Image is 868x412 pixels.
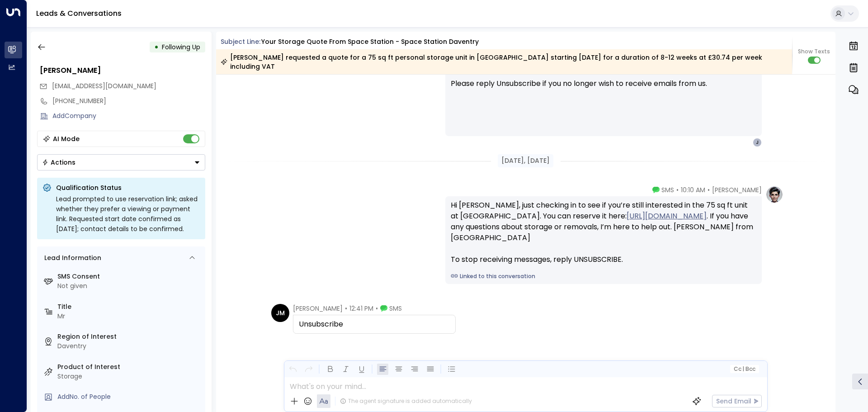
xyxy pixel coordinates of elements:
span: • [676,185,679,194]
span: [PERSON_NAME] [293,304,343,313]
button: Cc|Bcc [730,365,759,374]
span: 10:10 AM [681,185,705,194]
label: SMS Consent [57,272,202,281]
div: AI Mode [53,134,80,143]
span: Following Up [162,43,200,52]
button: Actions [37,154,205,170]
div: Lead Information [41,253,101,263]
span: [EMAIL_ADDRESS][DOMAIN_NAME] [52,81,156,90]
label: Title [57,302,202,312]
div: • [154,39,159,55]
span: • [345,304,347,313]
span: Cc Bcc [733,366,755,372]
div: [PERSON_NAME] [40,65,205,76]
button: Undo [287,364,298,375]
div: Hi [PERSON_NAME], just checking in to see if you’re still interested in the 75 sq ft unit at [GEO... [451,200,756,265]
div: Storage [57,372,202,381]
span: • [376,304,378,313]
a: Linked to this conversation [451,272,756,280]
span: 12:41 PM [349,304,373,313]
a: Leads & Conversations [36,8,122,19]
div: [DATE], [DATE] [498,154,553,167]
span: Subject Line: [221,37,260,46]
span: Show Texts [798,47,830,56]
div: AddNo. of People [57,392,202,402]
div: AddCompany [52,111,205,121]
a: [URL][DOMAIN_NAME] [627,211,707,222]
span: | [742,366,744,372]
div: Daventry [57,341,202,351]
span: • [708,185,710,194]
span: SMS [661,185,674,194]
div: The agent signature is added automatically [340,397,472,405]
span: [PERSON_NAME] [712,185,762,194]
span: SMS [389,304,402,313]
label: Product of Interest [57,362,202,372]
span: jamesmurphy448@gmail.com [52,81,156,91]
div: [PERSON_NAME] requested a quote for a 75 sq ft personal storage unit in [GEOGRAPHIC_DATA] startin... [221,53,787,71]
div: Unsubscribe [299,319,450,330]
button: Redo [303,364,314,375]
div: Not given [57,281,202,291]
img: profile-logo.png [765,185,783,204]
div: Lead prompted to use reservation link; asked whether they prefer a viewing or payment link. Reque... [56,194,200,234]
div: [PHONE_NUMBER] [52,96,205,106]
div: JM [271,304,289,322]
div: Your storage quote from Space Station - Space Station Daventry [261,37,479,47]
p: Qualification Status [56,183,200,192]
label: Region of Interest [57,332,202,341]
div: Button group with a nested menu [37,154,205,170]
div: Actions [42,158,75,166]
div: J [753,138,762,147]
div: Mr [57,312,202,321]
